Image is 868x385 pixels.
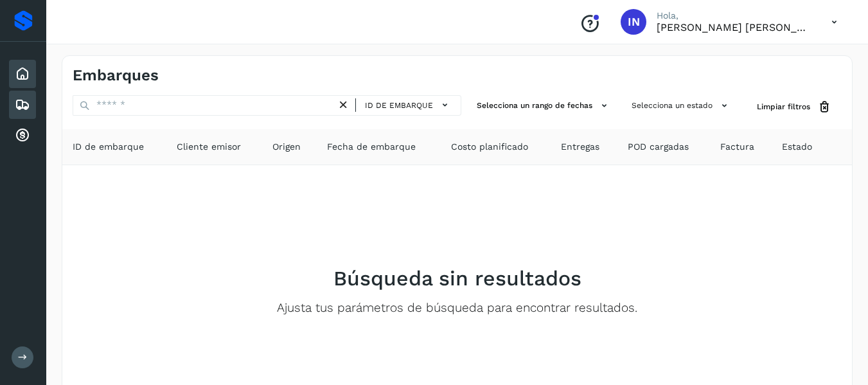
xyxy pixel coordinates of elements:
p: IGNACIO NAGAYA LOPEZ [657,21,811,33]
button: Selecciona un rango de fechas [472,95,616,116]
span: Limpiar filtros [757,101,810,112]
span: Costo planificado [451,140,528,154]
span: POD cargadas [628,140,689,154]
div: Embarques [9,91,36,119]
span: Entregas [561,140,599,154]
button: Selecciona un estado [626,95,736,116]
h4: Embarques [73,66,159,85]
span: Fecha de embarque [327,140,416,154]
span: Estado [782,140,812,154]
button: ID de embarque [361,96,456,114]
span: ID de embarque [73,140,144,154]
h2: Búsqueda sin resultados [333,266,581,291]
span: Cliente emisor [177,140,241,154]
span: Origen [272,140,301,154]
div: Cuentas por cobrar [9,121,36,150]
p: Hola, [657,10,811,21]
span: Factura [720,140,754,154]
p: Ajusta tus parámetros de búsqueda para encontrar resultados. [277,301,637,316]
button: Limpiar filtros [747,95,842,119]
span: ID de embarque [365,100,433,111]
div: Inicio [9,60,36,88]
